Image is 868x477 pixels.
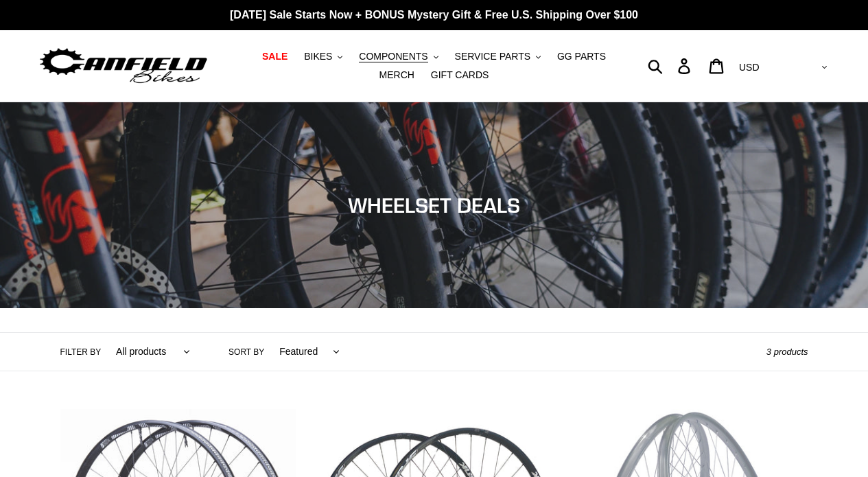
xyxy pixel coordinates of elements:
button: COMPONENTS [352,47,445,66]
a: GIFT CARDS [424,66,496,84]
span: COMPONENTS [359,51,427,62]
span: SERVICE PARTS [455,51,530,62]
span: WHEELSET DEALS [348,193,520,218]
span: SALE [262,51,288,62]
span: 3 products [766,347,808,357]
button: SERVICE PARTS [448,47,548,66]
a: GG PARTS [550,47,613,66]
a: MERCH [373,66,421,84]
button: BIKES [297,47,349,66]
span: GIFT CARDS [431,69,489,81]
span: GG PARTS [557,51,606,62]
span: BIKES [304,51,332,62]
span: MERCH [379,69,414,81]
img: Canfield Bikes [38,45,209,88]
a: SALE [255,47,294,66]
label: Sort by [228,346,264,358]
label: Filter by [60,346,102,358]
